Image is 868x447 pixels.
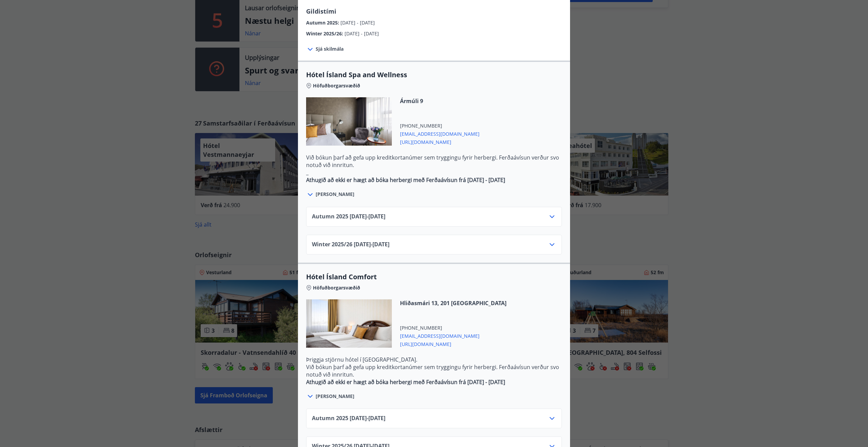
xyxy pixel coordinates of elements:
span: [PHONE_NUMBER] [400,122,480,129]
span: Autumn 2025 : [306,19,340,26]
span: Sjá skilmála [316,46,344,52]
span: Hótel Ísland Spa and Wellness [306,70,562,80]
span: [DATE] - [DATE] [340,19,375,26]
span: Ármúli 9 [400,97,480,105]
span: Gildistími [306,7,336,15]
span: [EMAIL_ADDRESS][DOMAIN_NAME] [400,129,480,137]
span: [DATE] - [DATE] [345,30,379,37]
span: Winter 2025/26 : [306,30,345,37]
span: Höfuðborgarsvæðið [313,82,360,89]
